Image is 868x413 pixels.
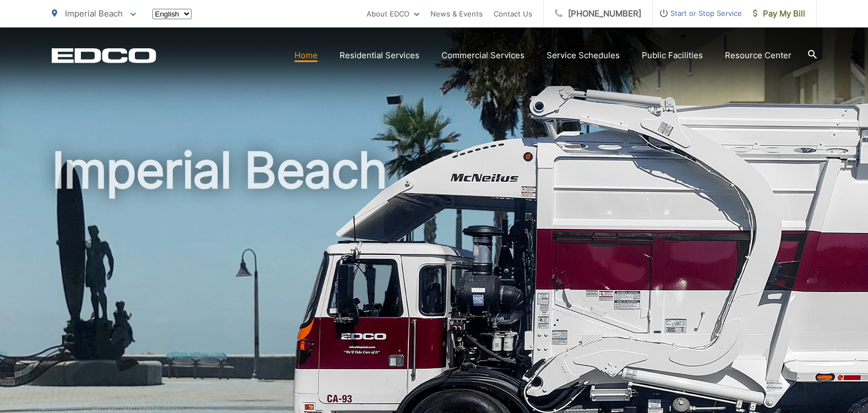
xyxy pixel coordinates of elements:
[152,9,192,19] select: Select a language
[367,7,419,20] a: About EDCO
[441,49,525,62] a: Commercial Services
[52,48,156,63] a: EDCD logo. Return to the homepage.
[294,49,318,62] a: Home
[725,49,791,62] a: Resource Center
[65,8,123,19] span: Imperial Beach
[340,49,419,62] a: Residential Services
[494,7,532,20] a: Contact Us
[547,49,620,62] a: Service Schedules
[753,7,805,20] span: Pay My Bill
[642,49,703,62] a: Public Facilities
[430,7,483,20] a: News & Events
